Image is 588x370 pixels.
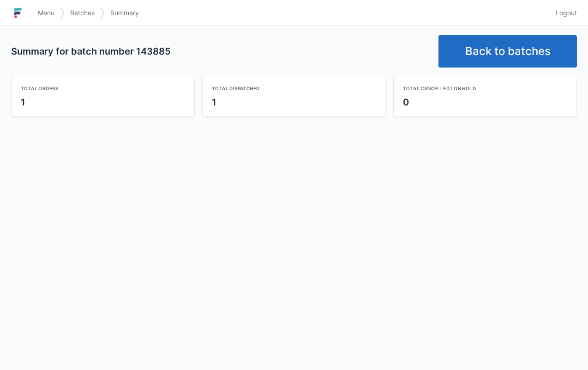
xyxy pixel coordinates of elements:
[21,96,185,109] div: 1
[70,8,95,18] span: Batches
[110,8,139,18] span: Summary
[100,2,105,24] img: svg>
[212,96,376,109] div: 1
[403,85,567,92] div: Total cancelled / on hold
[32,5,60,21] a: Menu
[212,85,376,92] div: Total dispatched
[65,5,100,21] a: Batches
[550,5,577,21] a: Logout
[403,96,567,109] div: 0
[105,5,144,21] a: Summary
[60,2,65,24] img: svg>
[11,6,25,20] img: logo-small.jpg
[11,45,431,58] h2: Summary for batch number 143885
[438,35,577,68] a: Back to batches
[21,85,185,92] div: Total orders
[38,8,54,18] span: Menu
[556,8,577,18] span: Logout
